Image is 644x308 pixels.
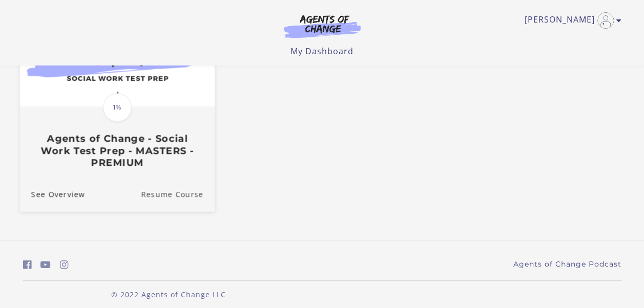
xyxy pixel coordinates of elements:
[273,14,371,38] img: Agents of Change Logo
[290,46,354,57] a: My Dashboard
[103,93,132,122] span: 1%
[513,259,621,270] a: Agents of Change Podcast
[40,260,51,270] i: https://www.youtube.com/c/AgentsofChangeTestPrepbyMeaganMitchell (Open in a new window)
[23,289,314,300] p: © 2022 Agents of Change LLC
[31,133,203,168] h3: Agents of Change - Social Work Test Prep - MASTERS - PREMIUM
[525,12,616,29] a: Toggle menu
[141,177,215,211] a: Agents of Change - Social Work Test Prep - MASTERS - PREMIUM: Resume Course
[23,260,32,270] i: https://www.facebook.com/groups/aswbtestprep (Open in a new window)
[60,257,69,272] a: https://www.instagram.com/agentsofchangeprep/ (Open in a new window)
[40,257,51,272] a: https://www.youtube.com/c/AgentsofChangeTestPrepbyMeaganMitchell (Open in a new window)
[23,257,32,272] a: https://www.facebook.com/groups/aswbtestprep (Open in a new window)
[19,177,85,211] a: Agents of Change - Social Work Test Prep - MASTERS - PREMIUM: See Overview
[60,260,69,270] i: https://www.instagram.com/agentsofchangeprep/ (Open in a new window)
